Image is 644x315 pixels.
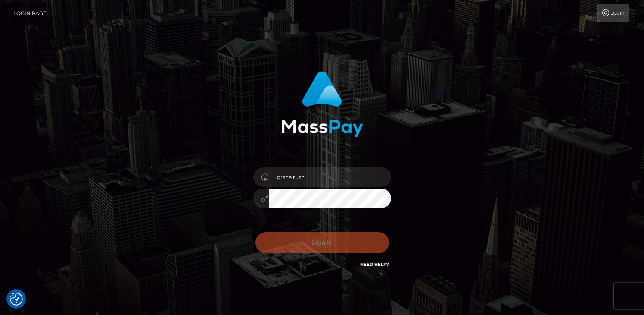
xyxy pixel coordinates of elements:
a: Login Page [13,4,47,22]
img: MassPay Login [281,71,363,137]
a: Need Help? [360,261,389,267]
img: Revisit consent button [10,293,23,306]
input: Username... [269,167,391,187]
a: Login [597,4,629,22]
button: Consent Preferences [10,293,23,306]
